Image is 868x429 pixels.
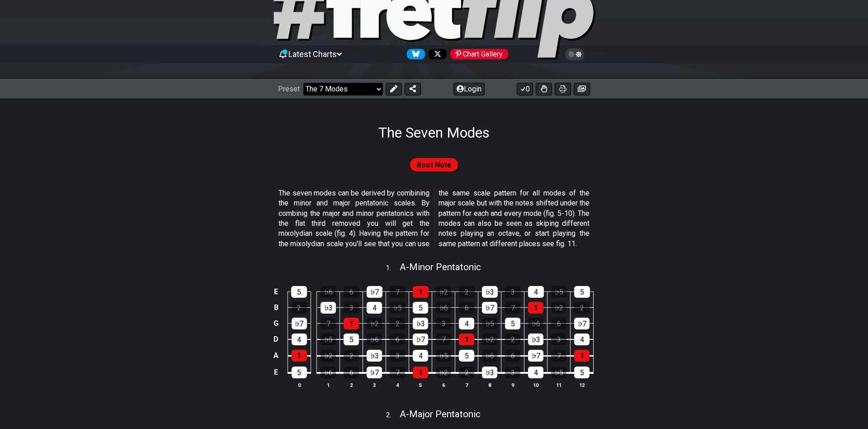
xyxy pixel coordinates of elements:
div: 7 [436,334,451,345]
h1: The Seven Modes [378,124,490,141]
div: 1 [413,367,428,378]
button: Print [555,83,571,95]
button: Create image [574,83,590,95]
button: Edit Preset [386,83,402,95]
div: 6 [344,367,359,378]
div: 4 [367,302,382,314]
div: ♭6 [528,318,543,329]
div: ♭5 [436,350,451,362]
div: 5 [291,286,307,298]
div: 3 [436,318,451,329]
th: 9 [501,380,524,390]
div: 1 [292,350,307,362]
div: ♭3 [528,334,543,345]
div: 7 [321,318,336,329]
th: 5 [409,380,432,390]
th: 3 [363,380,386,390]
div: 6 [551,318,566,329]
div: ♭2 [551,302,566,314]
td: E [271,364,282,381]
div: 3 [505,286,521,298]
div: ♭7 [528,350,543,362]
span: Toggle light / dark theme [570,50,580,58]
div: 5 [413,302,428,314]
span: 2 . [386,410,400,420]
div: 2 [459,286,475,298]
button: Login [453,83,485,95]
div: 2 [390,318,405,329]
th: 1 [317,380,340,390]
div: ♭6 [367,334,382,345]
div: ♭6 [436,302,451,314]
div: 6 [505,350,520,362]
div: 3 [551,334,566,345]
th: 4 [386,380,409,390]
div: 5 [292,367,307,378]
div: ♭2 [482,334,497,345]
div: ♭2 [436,286,452,298]
div: ♭7 [574,318,590,329]
div: ♭7 [367,367,382,378]
span: Root Note [417,158,452,172]
div: 2 [505,334,520,345]
div: ♭2 [436,367,451,378]
th: 6 [432,380,455,390]
td: E [271,284,282,300]
div: ♭6 [482,350,497,362]
div: 3 [390,350,405,362]
div: ♭5 [551,286,567,298]
td: D [271,331,282,348]
div: ♭3 [413,318,428,329]
th: 10 [524,380,547,390]
span: 1 . [386,263,400,273]
div: ♭5 [390,302,405,314]
th: 7 [455,380,478,390]
div: ♭7 [292,318,307,329]
div: 6 [390,334,405,345]
div: Chart Gallery [450,49,508,59]
div: ♭7 [482,302,497,314]
th: 8 [478,380,501,390]
div: ♭7 [413,334,428,345]
div: 7 [390,286,406,298]
th: 12 [571,380,594,390]
div: 7 [551,350,566,362]
div: 3 [505,367,520,378]
div: 2 [292,302,307,314]
div: ♭7 [367,286,382,298]
div: 5 [505,318,520,329]
div: ♭3 [367,350,382,362]
div: ♭6 [321,286,336,298]
button: Share Preset [405,83,421,95]
div: ♭5 [482,318,497,329]
div: 1 [459,334,474,345]
span: Latest Charts [288,49,337,59]
p: The seven modes can be derived by combining the minor and major pentatonic scales. By combinig th... [278,188,590,249]
div: 7 [390,367,405,378]
div: 5 [459,350,474,362]
div: 2 [344,350,359,362]
div: ♭2 [321,350,336,362]
div: 4 [574,334,590,345]
td: A [271,347,282,364]
div: 2 [459,367,474,378]
select: Preset [303,83,383,95]
button: 0 [517,83,533,95]
span: A - Minor Pentatonic [400,262,481,272]
th: 2 [340,380,363,390]
div: 5 [344,334,359,345]
a: Follow #fretflip at Bluesky [403,49,425,59]
span: Preset [278,85,300,93]
div: 4 [459,318,474,329]
div: 6 [459,302,474,314]
div: 1 [344,318,359,329]
div: 1 [574,350,590,362]
div: 6 [344,286,359,298]
div: 7 [505,302,520,314]
th: 11 [547,380,571,390]
div: 3 [344,302,359,314]
a: #fretflip at Pinterest [447,49,508,59]
button: Toggle Dexterity for all fretkits [536,83,552,95]
a: Follow #fretflip at X [425,49,447,59]
div: ♭5 [321,334,336,345]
